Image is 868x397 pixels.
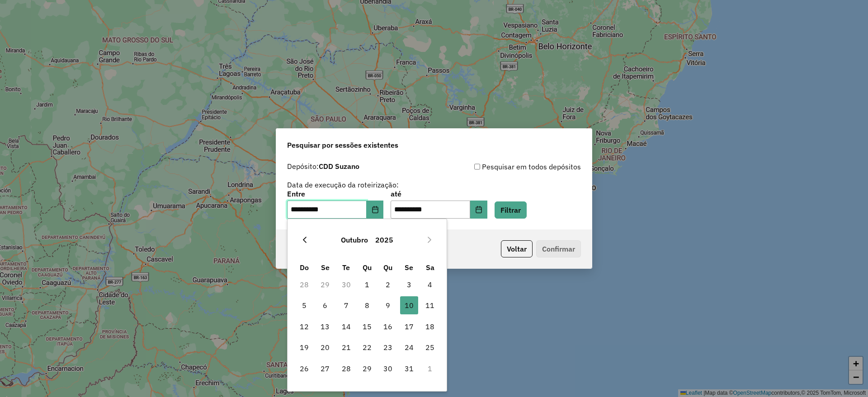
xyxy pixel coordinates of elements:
span: Te [342,263,350,272]
span: 19 [295,338,313,356]
td: 29 [357,358,377,378]
span: 18 [421,318,439,336]
span: 1 [358,276,376,294]
span: Se [321,263,330,272]
td: 29 [315,274,335,295]
label: Entre [287,188,383,199]
td: 8 [357,295,377,316]
td: 20 [315,337,335,358]
td: 25 [420,337,440,358]
td: 30 [377,358,398,378]
span: 17 [400,318,418,336]
td: 15 [357,316,377,337]
button: Choose Date [470,201,487,219]
div: Pesquisar em todos depósitos [434,161,581,172]
span: 21 [337,338,355,356]
span: Se [405,263,413,272]
td: 24 [399,337,420,358]
div: Choose Date [287,219,447,392]
span: 24 [400,338,418,356]
td: 30 [335,274,356,295]
label: Data de execução da roteirização: [287,179,399,190]
td: 4 [420,274,440,295]
span: 22 [358,338,376,356]
button: Voltar [501,240,533,257]
span: 2 [379,276,397,294]
td: 10 [399,295,420,316]
button: Choose Month [337,229,372,251]
span: 14 [337,318,355,336]
td: 2 [377,274,398,295]
span: 13 [316,318,334,336]
td: 14 [335,316,356,337]
span: 31 [400,360,418,378]
td: 7 [335,295,356,316]
td: 16 [377,316,398,337]
td: 12 [294,316,315,337]
span: 15 [358,318,376,336]
label: até [391,188,487,199]
button: Choose Date [367,201,384,219]
span: Sa [426,263,434,272]
span: 26 [295,360,313,378]
span: 23 [379,338,397,356]
td: 9 [377,295,398,316]
span: 29 [358,360,376,378]
span: 16 [379,318,397,336]
td: 21 [335,337,356,358]
label: Depósito: [287,161,359,172]
button: Filtrar [495,201,527,219]
button: Previous Month [297,233,312,247]
td: 28 [294,274,315,295]
td: 31 [399,358,420,378]
td: 27 [315,358,335,378]
span: 11 [421,296,439,314]
td: 3 [399,274,420,295]
span: 9 [379,296,397,314]
button: Next Month [422,233,437,247]
td: 19 [294,337,315,358]
td: 13 [315,316,335,337]
span: Pesquisar por sessões existentes [287,140,398,150]
td: 26 [294,358,315,378]
span: 5 [295,296,313,314]
td: 22 [357,337,377,358]
span: 4 [421,276,439,294]
span: 12 [295,318,313,336]
td: 17 [399,316,420,337]
td: 11 [420,295,440,316]
td: 1 [420,358,440,378]
span: 27 [316,360,334,378]
span: 30 [379,360,397,378]
span: 6 [316,296,334,314]
td: 6 [315,295,335,316]
span: Do [300,263,309,272]
td: 5 [294,295,315,316]
td: 23 [377,337,398,358]
td: 1 [357,274,377,295]
td: 18 [420,316,440,337]
span: Qu [363,263,372,272]
span: 20 [316,338,334,356]
span: Qu [383,263,392,272]
span: 10 [400,296,418,314]
span: 7 [337,296,355,314]
span: 25 [421,338,439,356]
span: 8 [358,296,376,314]
strong: CDD Suzano [319,162,359,171]
span: 28 [337,360,355,378]
span: 3 [400,276,418,294]
td: 28 [335,358,356,378]
button: Choose Year [372,229,397,251]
